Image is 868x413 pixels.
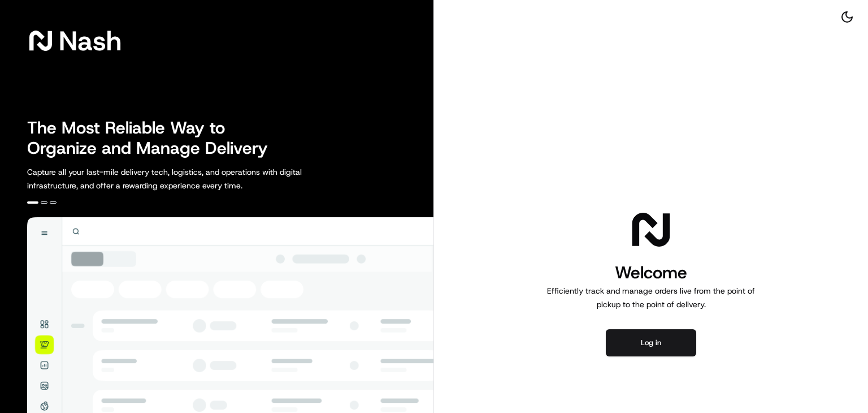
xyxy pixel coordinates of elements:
[542,261,759,284] h1: Welcome
[27,165,353,192] p: Capture all your last-mile delivery tech, logistics, and operations with digital infrastructure, ...
[606,329,696,356] button: Log in
[542,284,759,311] p: Efficiently track and manage orders live from the point of pickup to the point of delivery.
[27,118,280,158] h2: The Most Reliable Way to Organize and Manage Delivery
[59,29,121,52] span: Nash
